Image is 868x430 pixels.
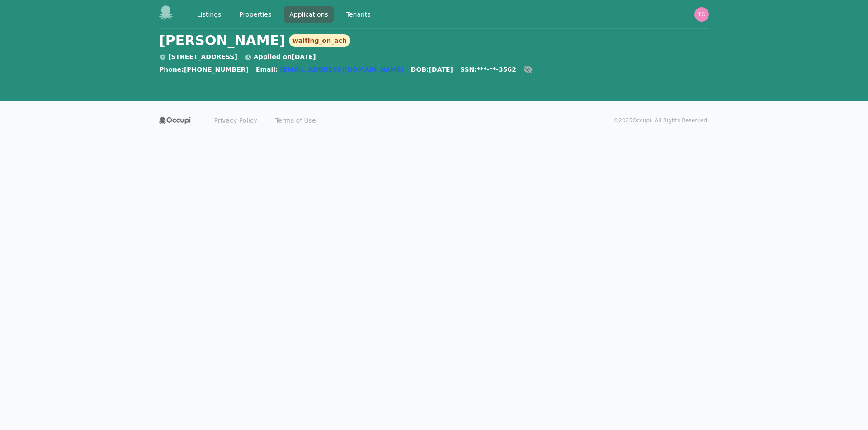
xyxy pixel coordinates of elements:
span: waiting_on_ach [289,34,350,47]
a: [EMAIL_ADDRESS][DOMAIN_NAME] [280,66,404,73]
div: Phone: [PHONE_NUMBER] [159,65,249,79]
a: Privacy Policy [209,113,263,128]
div: Email: [256,65,404,79]
a: Properties [234,6,277,23]
span: [PERSON_NAME] [159,32,285,49]
span: [STREET_ADDRESS] [159,53,237,60]
a: Tenants [341,6,376,23]
p: © 2025 Occupi. All Rights Reserved. [613,117,709,124]
span: Applied on [DATE] [245,53,316,60]
a: Listings [192,6,226,23]
a: Terms of Use [270,113,321,128]
div: DOB: [DATE] [411,65,453,79]
a: Applications [284,6,334,23]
